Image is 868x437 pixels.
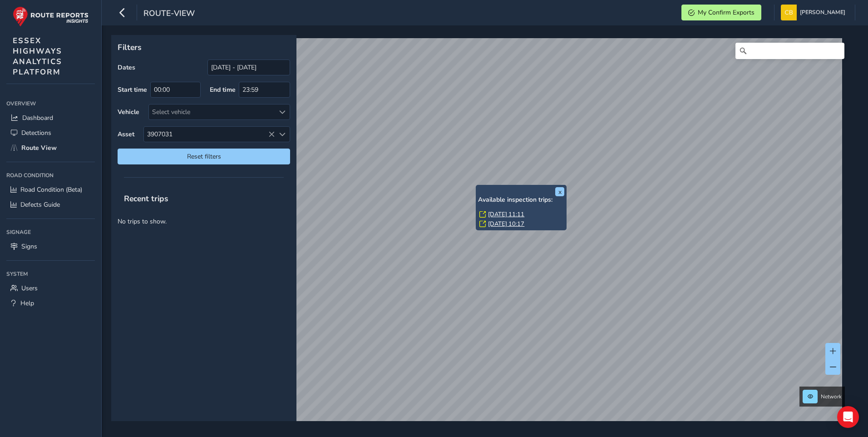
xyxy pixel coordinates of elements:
div: System [6,267,95,281]
canvas: Map [114,38,842,432]
span: Signs [21,242,37,251]
a: Help [6,296,95,311]
span: 3907031 [144,127,275,142]
a: [DATE] 11:11 [488,210,524,218]
span: My Confirm Exports [698,8,755,17]
h6: Available inspection trips: [478,196,564,204]
button: x [555,187,564,196]
a: Detections [6,125,95,140]
button: [PERSON_NAME] [781,5,848,20]
span: Road Condition (Beta) [20,185,82,194]
div: Select an asset code [275,127,290,142]
span: Reset filters [124,152,283,161]
span: Help [20,299,34,308]
label: End time [210,85,236,94]
button: My Confirm Exports [681,5,761,20]
span: Users [21,284,38,293]
span: Detections [21,129,51,137]
a: Route View [6,140,95,155]
label: Vehicle [118,108,139,116]
label: Start time [118,85,147,94]
a: Defects Guide [6,197,95,212]
button: Reset filters [118,149,290,164]
a: Users [6,281,95,296]
span: Recent trips [118,187,175,210]
span: route-view [143,8,195,20]
p: Filters [118,41,290,53]
img: rr logo [13,6,89,27]
span: Defects Guide [20,200,60,209]
a: [DATE] 10:17 [488,220,524,228]
img: diamond-layout [781,5,797,20]
p: No trips to show. [111,210,296,233]
input: Search [735,43,844,59]
label: Dates [118,63,135,72]
span: ESSEX HIGHWAYS ANALYTICS PLATFORM [13,35,62,77]
div: Open Intercom Messenger [837,406,859,428]
span: [PERSON_NAME] [800,5,845,20]
a: Signs [6,239,95,254]
div: Signage [6,225,95,239]
div: Road Condition [6,169,95,182]
span: Network [821,393,842,400]
div: Overview [6,97,95,110]
a: Road Condition (Beta) [6,182,95,197]
a: Dashboard [6,110,95,125]
span: Route View [21,144,57,152]
div: Select vehicle [149,104,275,119]
span: Dashboard [22,114,53,122]
label: Asset [118,130,134,139]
